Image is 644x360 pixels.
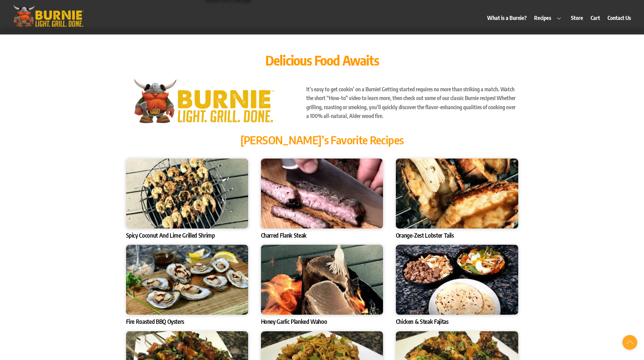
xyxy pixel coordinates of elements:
img: Spicy Coconut And Lime Grilled Shrimp [126,159,248,229]
a: Fire Roasted BBQ Oysters [126,318,185,325]
a: Burnie Grill [9,19,87,31]
img: Fire Roasted BBQ Oysters [126,245,248,315]
img: Chicken & Steak Fajitas [396,245,518,315]
img: burniegrill.com-logo-high-res-2020110_500px [9,3,87,29]
a: Honey Garlic Planked Wahoo [261,318,327,325]
img: Charred Flank Steak [261,159,383,229]
span: [PERSON_NAME]’s Favorite Recipes [240,133,404,147]
a: Charred Flank Steak [261,232,307,239]
a: Chicken & Steak Fajitas [396,318,449,325]
span: Delicious Food Awaits [265,52,379,69]
a: Contact Us [604,10,635,26]
img: Honey Garlic Planked Wahoo [261,245,383,315]
img: Orange-Zest Lobster Tails [396,159,518,229]
a: What is a Burnie? [484,10,530,26]
a: Spicy Coconut And Lime Grilled Shrimp [126,232,215,239]
a: Cart [588,10,603,26]
a: Store [568,10,586,26]
p: It’s easy to get cookin’ on a Burnie! Getting started requires no more than striking a match. Wat... [306,85,518,121]
img: burniegrill.com-logo-high-res-2020110_500px [126,77,281,125]
a: Orange-Zest Lobster Tails [396,232,454,239]
a: Recipes [531,10,567,26]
